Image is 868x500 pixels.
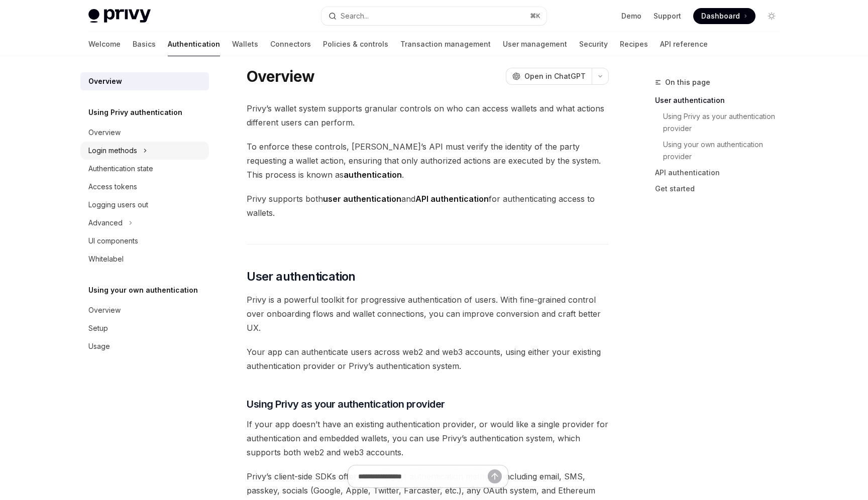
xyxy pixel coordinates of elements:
[247,417,609,459] span: If your app doesn’t have an existing authentication provider, or would like a single provider for...
[344,170,402,180] strong: authentication
[247,140,609,182] span: To enforce these controls, [PERSON_NAME]’s API must verify the identity of the party requesting a...
[88,106,182,118] h5: Using Privy authentication
[88,304,121,316] div: Overview
[88,235,138,247] div: UI components
[247,293,609,335] span: Privy is a powerful toolkit for progressive authentication of users. With fine-grained control ov...
[88,32,121,56] a: Welcome
[232,32,258,56] a: Wallets
[247,67,314,85] h1: Overview
[80,319,209,337] a: Setup
[80,250,209,268] a: Whitelabel
[80,232,209,250] a: UI components
[80,337,209,355] a: Usage
[247,192,609,220] span: Privy supports both and for authenticating access to wallets.
[506,68,592,85] button: Open in ChatGPT
[88,284,198,296] h5: Using your own authentication
[80,196,209,214] a: Logging users out
[88,253,124,265] div: Whitelabel
[655,165,788,181] a: API authentication
[133,32,156,56] a: Basics
[400,32,491,56] a: Transaction management
[88,75,122,87] div: Overview
[764,8,780,24] button: Toggle dark mode
[663,108,788,137] a: Using Privy as your authentication provider
[88,322,108,334] div: Setup
[323,32,388,56] a: Policies & controls
[168,32,220,56] a: Authentication
[654,11,681,21] a: Support
[88,340,110,352] div: Usage
[524,71,586,81] span: Open in ChatGPT
[321,7,547,25] button: Search...⌘K
[88,145,137,157] div: Login methods
[80,178,209,196] a: Access tokens
[620,32,648,56] a: Recipes
[621,11,641,21] a: Demo
[579,32,608,56] a: Security
[663,137,788,165] a: Using your own authentication provider
[80,301,209,319] a: Overview
[247,101,609,130] span: Privy’s wallet system supports granular controls on who can access wallets and what actions diffe...
[88,127,121,139] div: Overview
[80,72,209,90] a: Overview
[247,345,609,373] span: Your app can authenticate users across web2 and web3 accounts, using either your existing authent...
[503,32,567,56] a: User management
[88,163,153,175] div: Authentication state
[80,123,209,142] a: Overview
[80,160,209,178] a: Authentication state
[660,32,708,56] a: API reference
[655,92,788,108] a: User authentication
[701,11,740,21] span: Dashboard
[488,469,502,483] button: Send message
[693,8,755,24] a: Dashboard
[415,194,489,204] strong: API authentication
[88,199,148,211] div: Logging users out
[341,10,369,22] div: Search...
[323,194,401,204] strong: user authentication
[270,32,311,56] a: Connectors
[655,181,788,197] a: Get started
[88,9,151,23] img: light logo
[665,76,710,88] span: On this page
[247,397,445,411] span: Using Privy as your authentication provider
[530,12,540,20] span: ⌘ K
[88,181,137,193] div: Access tokens
[88,217,123,229] div: Advanced
[247,269,356,285] span: User authentication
